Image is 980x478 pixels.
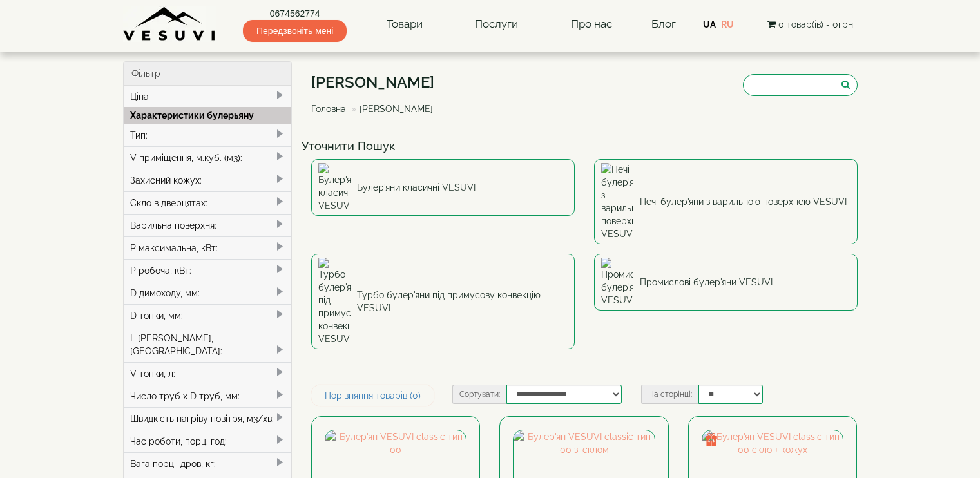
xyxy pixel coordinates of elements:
a: Порівняння товарів (0) [311,385,434,406]
a: UA [703,19,716,30]
img: gift [705,433,718,446]
div: Швидкість нагріву повітря, м3/хв: [124,407,292,430]
img: Завод VESUVI [123,6,216,42]
a: Товари [374,10,436,39]
div: Час роботи, порц. год: [124,430,292,452]
div: V топки, л: [124,362,292,385]
div: Скло в дверцятах: [124,191,292,214]
div: Ціна [124,86,292,108]
div: P максимальна, кВт: [124,236,292,259]
div: Характеристики булерьяну [124,107,292,124]
div: D димоходу, мм: [124,282,292,304]
label: Сортувати: [452,385,506,404]
h1: [PERSON_NAME] [311,74,443,91]
li: [PERSON_NAME] [349,102,433,115]
span: 0 товар(ів) - 0грн [778,19,853,30]
div: Вага порції дров, кг: [124,452,292,475]
div: Фільтр [124,62,292,86]
img: Булер'яни класичні VESUVI [318,163,351,212]
img: Печі булер'яни з варильною поверхнею VESUVI [601,163,633,240]
a: Послуги [462,10,531,39]
a: Турбо булер'яни під примусову конвекцію VESUVI Турбо булер'яни під примусову конвекцію VESUVI [311,254,575,349]
a: Блог [651,17,676,30]
a: Про нас [558,10,625,39]
div: Число труб x D труб, мм: [124,385,292,407]
label: На сторінці: [641,385,698,404]
div: Тип: [124,124,292,146]
span: Передзвоніть мені [243,20,347,42]
div: D топки, мм: [124,304,292,327]
img: Турбо булер'яни під примусову конвекцію VESUVI [318,258,351,345]
a: Промислові булер'яни VESUVI Промислові булер'яни VESUVI [594,254,858,311]
img: Промислові булер'яни VESUVI [601,258,633,307]
div: L [PERSON_NAME], [GEOGRAPHIC_DATA]: [124,327,292,362]
div: V приміщення, м.куб. (м3): [124,146,292,169]
button: 0 товар(ів) - 0грн [764,17,857,32]
div: Захисний кожух: [124,169,292,191]
a: Печі булер'яни з варильною поверхнею VESUVI Печі булер'яни з варильною поверхнею VESUVI [594,159,858,244]
a: Головна [311,104,346,114]
div: P робоча, кВт: [124,259,292,282]
a: Булер'яни класичні VESUVI Булер'яни класичні VESUVI [311,159,575,216]
a: RU [721,19,734,30]
a: 0674562774 [243,7,347,20]
div: Варильна поверхня: [124,214,292,236]
h4: Уточнити Пошук [302,140,867,153]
